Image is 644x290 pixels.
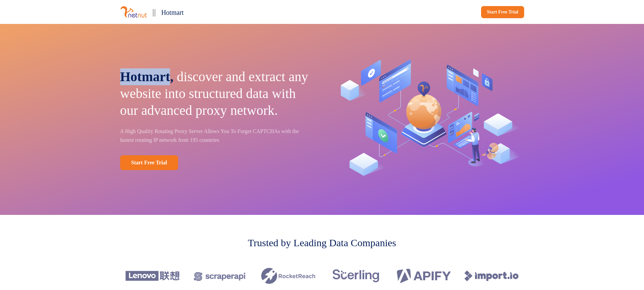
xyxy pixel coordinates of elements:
p: discover and extract any website into structured data with our advanced proxy network. [120,68,313,119]
a: Start Free Trial [120,155,178,170]
p: || [152,5,156,19]
p: Trusted by Leading Data Companies [248,235,396,250]
span: Hotmart [161,9,184,16]
p: A High Quality Rotating Proxy Server Allows You To Forget CAPTCHAs with the fastest rotating IP n... [120,127,313,144]
a: Start Free Trial [481,6,524,18]
span: Hotmart, [120,69,174,84]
